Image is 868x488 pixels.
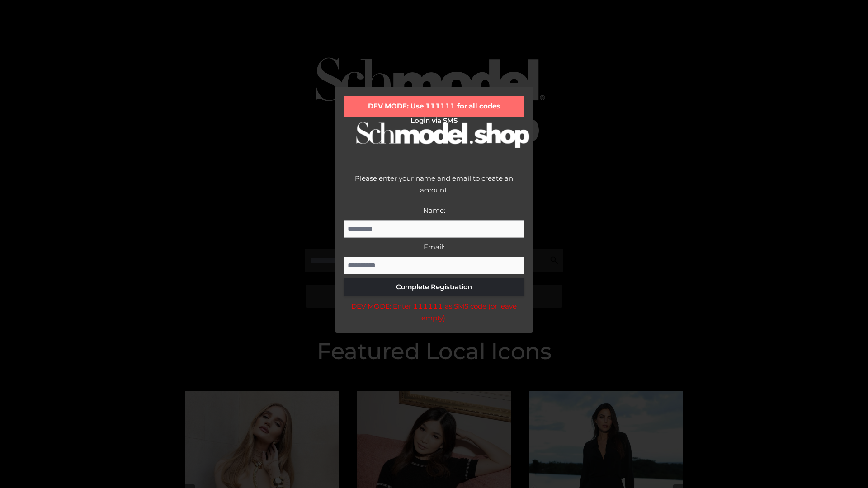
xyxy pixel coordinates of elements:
label: Email: [424,243,444,251]
div: DEV MODE: Enter 111111 as SMS code (or leave empty). [344,300,524,324]
label: Name: [423,206,445,215]
div: Please enter your name and email to create an account. [344,173,524,205]
div: DEV MODE: Use 111111 for all codes [344,96,524,117]
h2: Login via SMS [344,117,524,125]
button: Complete Registration [344,278,524,296]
